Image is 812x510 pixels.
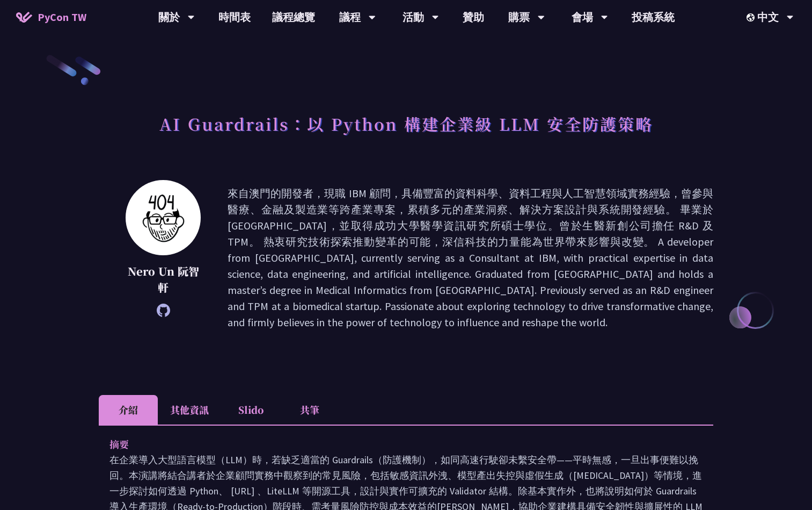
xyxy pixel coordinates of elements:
[158,395,221,425] li: 其他資訊
[126,180,201,255] img: Nero Un 阮智軒
[159,107,653,140] h1: AI Guardrails：以 Python 構建企業級 LLM 安全防護策略
[38,9,86,25] span: PyCon TW
[126,263,201,296] p: Nero Un 阮智軒
[221,395,280,425] li: Slido
[16,12,32,23] img: Home icon of PyCon TW 2025
[109,436,681,452] p: 摘要
[280,395,339,425] li: 共筆
[99,395,158,425] li: 介紹
[5,4,97,31] a: PyCon TW
[228,185,713,331] p: 來自澳門的開發者，現職 IBM 顧問，具備豐富的資料科學、資料工程與人工智慧領域實務經驗，曾參與醫療、金融及製造業等跨產業專案，累積多元的產業洞察、解決方案設計與系統開發經驗。 畢業於[GEOG...
[747,13,757,21] img: Locale Icon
